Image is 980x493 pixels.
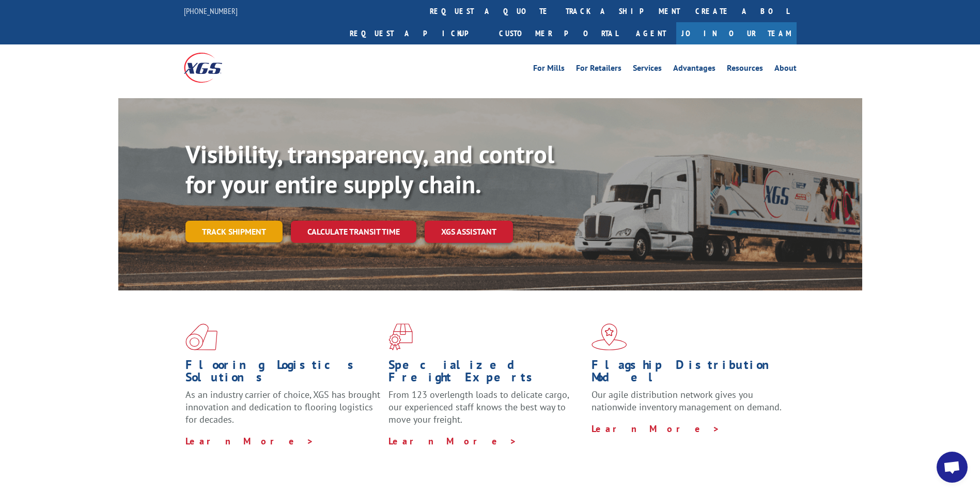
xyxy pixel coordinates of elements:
h1: Specialized Freight Experts [388,359,584,389]
span: As an industry carrier of choice, XGS has brought innovation and dedication to flooring logistics... [185,389,380,425]
span: Our agile distribution network gives you nationwide inventory management on demand. [592,389,782,413]
b: Visibility, transparency, and control for your entire supply chain. [185,138,554,200]
a: About [774,64,797,75]
a: Track shipment [185,221,283,242]
h1: Flagship Distribution Model [592,359,787,389]
a: Services [633,64,662,75]
a: Learn More > [185,435,314,447]
a: Calculate transit time [291,221,416,243]
img: xgs-icon-flagship-distribution-model-red [592,323,627,350]
a: Advantages [673,64,715,75]
p: From 123 overlength loads to delicate cargo, our experienced staff knows the best way to move you... [388,389,584,435]
a: Resources [727,64,763,75]
a: Request a pickup [342,22,491,44]
a: [PHONE_NUMBER] [184,6,238,16]
a: For Retailers [576,64,621,75]
a: XGS ASSISTANT [425,221,513,243]
a: Open chat [937,452,968,483]
a: Agent [626,22,676,44]
a: Customer Portal [491,22,626,44]
a: Learn More > [592,423,720,435]
img: xgs-icon-focused-on-flooring-red [388,323,413,350]
img: xgs-icon-total-supply-chain-intelligence-red [185,323,217,350]
a: Learn More > [388,435,517,447]
a: For Mills [533,64,565,75]
a: Join Our Team [676,22,797,44]
h1: Flooring Logistics Solutions [185,359,381,389]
